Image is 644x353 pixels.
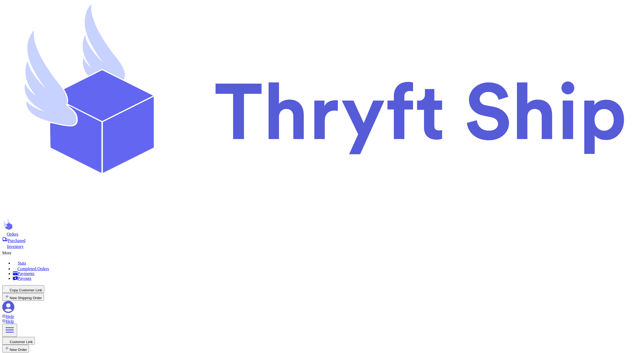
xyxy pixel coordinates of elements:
span: Completed Orders [17,266,49,271]
span: Orders [7,232,19,236]
a: Inventory [2,243,642,249]
a: Stats [13,260,642,266]
a: Payouts [13,276,642,281]
span: Inventory [7,244,24,249]
div: More [2,249,642,255]
button: Customer Link [2,337,35,345]
a: Help [2,314,14,319]
span: Help [6,314,14,319]
span: Stats [18,261,26,265]
span: Purchased [8,238,25,243]
button: New Shipping Order [2,293,44,301]
button: Copy Customer Link [2,285,44,293]
span: Payments [18,271,34,276]
a: Completed Orders [13,266,642,271]
a: Purchased [2,237,642,243]
a: Help [2,319,14,324]
button: New Order [2,345,29,352]
a: Orders [2,231,642,237]
a: Payments [13,271,642,276]
span: Payouts [18,276,31,281]
span: Help [6,319,14,324]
